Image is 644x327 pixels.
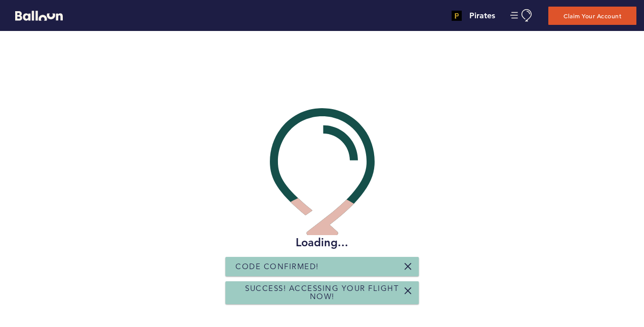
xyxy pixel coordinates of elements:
[510,9,533,22] button: Manage Account
[469,10,495,22] h4: Pirates
[548,7,636,25] button: Claim Your Account
[15,11,63,21] svg: Balloon
[270,235,375,250] h2: Loading...
[225,281,419,304] div: Success! Accessing your flight now!
[225,257,419,276] div: Code Confirmed!
[8,10,63,21] a: Balloon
